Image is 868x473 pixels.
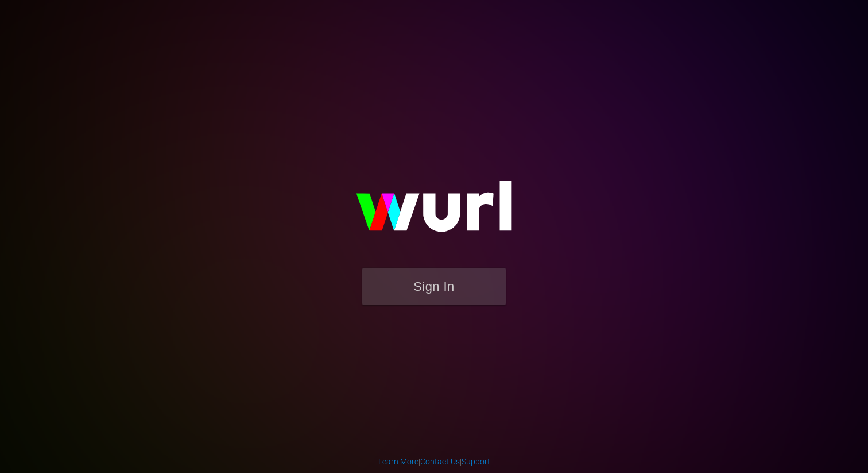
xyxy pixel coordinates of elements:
[378,456,490,467] div: | |
[378,457,418,466] a: Learn More
[319,156,549,268] img: wurl-logo-on-black-223613ac3d8ba8fe6dc639794a292ebdb59501304c7dfd60c99c58986ef67473.svg
[420,457,460,466] a: Contact Us
[462,457,490,466] a: Support
[362,268,506,305] button: Sign In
